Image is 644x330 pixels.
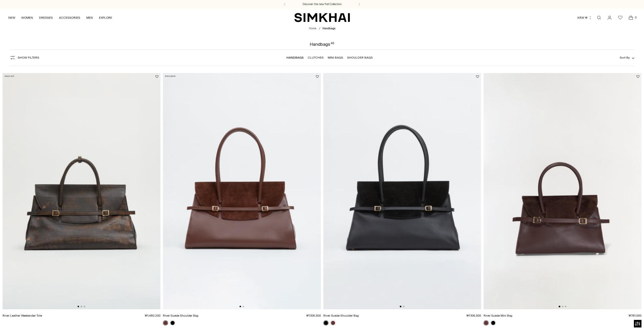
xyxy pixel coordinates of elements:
[322,27,335,30] span: Handbags
[8,12,15,23] a: NEW
[163,314,198,317] a: River Suede Shoulder Bag
[577,12,592,23] button: KRW ₩
[403,306,404,307] button: Go to slide 2
[18,56,39,59] span: Show Filters
[309,27,316,30] a: Home
[605,13,615,23] a: Go to the account page
[328,56,343,59] a: Mini Bags
[81,306,82,307] button: Go to slide 2
[476,75,479,78] button: Add to Wishlist
[77,306,79,307] button: Go to slide 1
[594,13,604,23] a: Open search modal
[636,75,639,78] button: Add to Wishlist
[559,306,560,307] button: Go to slide 1
[99,12,112,23] a: EXPLORE
[303,2,342,6] a: Discover the new Fall Collection
[21,12,33,23] a: WOMEN
[562,306,563,307] button: Go to slide 2
[309,27,335,31] nav: breadcrumbs
[484,73,641,310] img: River Suede Mini Bag
[308,56,324,59] a: Clutches
[633,15,638,20] span: 0
[163,73,321,310] img: River Suede Shoulder Bag
[323,73,481,310] img: River Suede Shoulder Bag
[59,12,80,23] a: ACCESSORIES
[294,13,350,22] a: SIMKHAI
[286,56,304,59] a: Handbags
[316,75,319,78] button: Add to Wishlist
[86,12,93,23] a: MEN
[331,42,334,46] div: 45
[626,13,636,23] a: Open cart modal
[239,306,241,307] button: Go to slide 1
[620,56,630,59] span: Sort By
[10,54,39,62] button: Show Filters
[347,56,373,59] a: Shoulder Bags
[310,42,334,46] h1: Handbags
[84,306,85,307] button: Go to slide 3
[484,314,512,317] a: River Suede Mini Bag
[243,306,244,307] button: Go to slide 2
[323,314,359,317] a: River Suede Shoulder Bag
[400,306,401,307] button: Go to slide 1
[3,73,160,310] img: River Leather Weekender Tote
[39,12,53,23] a: DRESSES
[286,52,373,63] nav: Linked collections
[155,75,158,78] button: Add to Wishlist
[615,13,625,23] a: Wishlist
[565,306,566,307] button: Go to slide 3
[620,55,634,60] button: Sort By
[319,27,320,31] div: /
[3,314,42,317] a: River Leather Weekender Tote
